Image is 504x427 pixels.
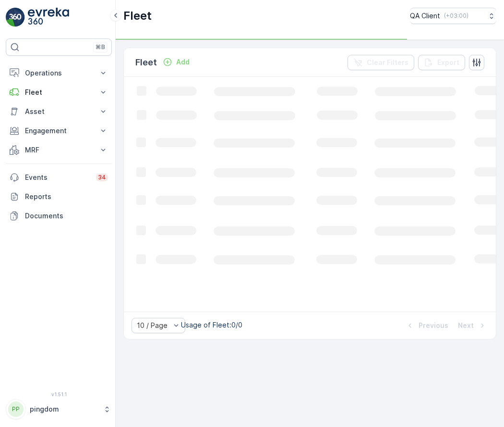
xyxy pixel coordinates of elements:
[437,58,459,67] p: Export
[410,11,440,21] p: QA Client
[123,8,152,24] p: Fleet
[8,402,24,417] div: PP
[6,63,112,83] button: Operations
[6,121,112,140] button: Engagement
[6,399,112,419] button: PPpingdom
[6,8,25,27] img: logo
[367,58,408,67] p: Clear Filters
[25,68,93,78] p: Operations
[98,174,106,181] p: 34
[348,55,414,70] button: Clear Filters
[25,211,108,221] p: Documents
[6,391,112,397] span: v 1.51.1
[6,140,112,160] button: MRF
[410,8,496,24] button: QA Client(+03:00)
[181,320,242,330] p: Usage of Fleet : 0/0
[444,12,468,20] p: ( +03:00 )
[176,57,190,67] p: Add
[135,56,157,69] p: Fleet
[96,43,105,51] p: ⌘B
[25,173,90,182] p: Events
[25,145,93,155] p: MRF
[159,56,193,68] button: Add
[28,8,69,27] img: logo_light-DOdMpM7g.png
[457,320,488,331] button: Next
[404,320,449,331] button: Previous
[6,83,112,102] button: Fleet
[25,192,108,201] p: Reports
[6,187,112,206] a: Reports
[25,126,93,136] p: Engagement
[6,102,112,121] button: Asset
[6,206,112,226] a: Documents
[30,404,98,414] p: pingdom
[25,88,93,97] p: Fleet
[458,321,474,330] p: Next
[6,168,112,187] a: Events34
[419,321,448,330] p: Previous
[418,55,465,70] button: Export
[25,107,93,116] p: Asset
